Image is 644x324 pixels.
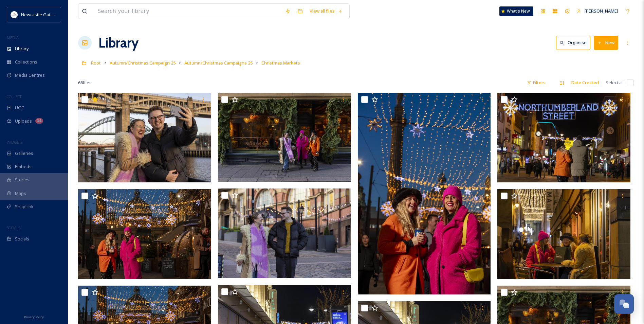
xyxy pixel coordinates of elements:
div: 14 [35,118,43,124]
span: Embeds [15,163,32,170]
img: 061 NGI Winter.JPG [78,93,213,182]
span: WIDGETS [7,140,22,145]
img: 066 NGI Winter.JPG [218,188,352,278]
span: MEDIA [7,35,19,40]
span: Privacy Policy [24,315,44,319]
span: Newcastle Gateshead Initiative [21,11,84,18]
a: What's New [499,6,533,16]
img: 069 NGI Winter.JPG [218,93,351,182]
a: Christmas Markets [261,59,300,67]
a: Autumn/Christmas Campaign 25 [110,59,176,67]
span: SOCIALS [7,225,20,230]
a: [PERSON_NAME] [573,4,622,18]
input: Search your library [94,4,282,19]
a: Autumn/Christmas Campaigns 25 [184,59,253,67]
img: 083 NGI Winter.JPG [497,93,632,182]
span: Socials [15,236,29,242]
a: Library [98,33,139,53]
a: Organise [556,36,594,50]
span: 66 file s [78,79,92,86]
img: DqD9wEUd_400x400.jpg [11,11,18,18]
span: [PERSON_NAME] [585,8,618,14]
a: Privacy Policy [24,312,44,321]
span: Library [15,46,29,52]
button: New [594,36,618,50]
img: 085 NGI Winter.JPG [497,189,632,279]
img: 017 NGI Winter.JPG [78,189,213,279]
div: Filters [523,76,549,89]
span: Select all [606,79,624,86]
button: Organise [556,36,590,50]
span: Christmas Markets [261,60,300,66]
span: Autumn/Christmas Campaign 25 [110,60,176,66]
span: Galleries [15,150,33,157]
span: Root [91,60,101,66]
span: SnapLink [15,203,34,210]
span: Media Centres [15,72,45,78]
span: UGC [15,105,24,111]
span: Stories [15,177,30,183]
button: Open Chat [614,294,634,314]
a: View all files [306,4,346,18]
span: COLLECT [7,94,21,99]
img: 018 NGI Winter.JPG [358,93,492,294]
span: Maps [15,190,26,197]
span: Uploads [15,118,32,124]
span: Collections [15,59,37,65]
span: Autumn/Christmas Campaigns 25 [184,60,253,66]
div: Date Created [568,76,602,89]
a: Root [91,59,101,67]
